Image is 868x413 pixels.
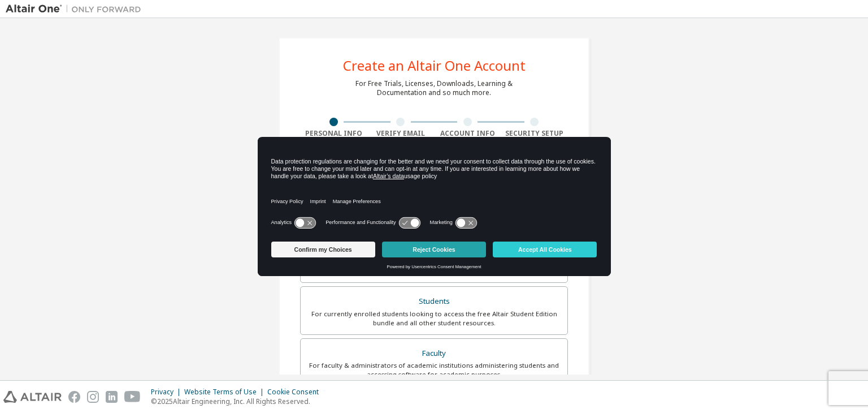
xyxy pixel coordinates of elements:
[6,3,147,15] img: Altair One
[307,309,561,328] div: For currently enrolled students looking to access the free Altair Student Edition bundle and all ...
[68,391,80,403] img: facebook.svg
[367,129,435,138] div: Verify Email
[343,59,526,72] div: Create an Altair One Account
[87,391,99,403] img: instagram.svg
[106,391,118,403] img: linkedin.svg
[501,129,568,138] div: Security Setup
[434,129,501,138] div: Account Info
[307,361,561,379] div: For faculty & administrators of academic institutions administering students and accessing softwa...
[267,388,325,397] div: Cookie Consent
[3,391,62,403] img: altair_logo.svg
[124,391,141,403] img: youtube.svg
[151,397,325,406] p: © 2025 Altair Engineering, Inc. All Rights Reserved.
[307,346,561,362] div: Faculty
[184,388,267,397] div: Website Terms of Use
[300,129,367,138] div: Personal Info
[307,294,561,309] div: Students
[151,388,184,397] div: Privacy
[355,79,513,97] div: For Free Trials, Licenses, Downloads, Learning & Documentation and so much more.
